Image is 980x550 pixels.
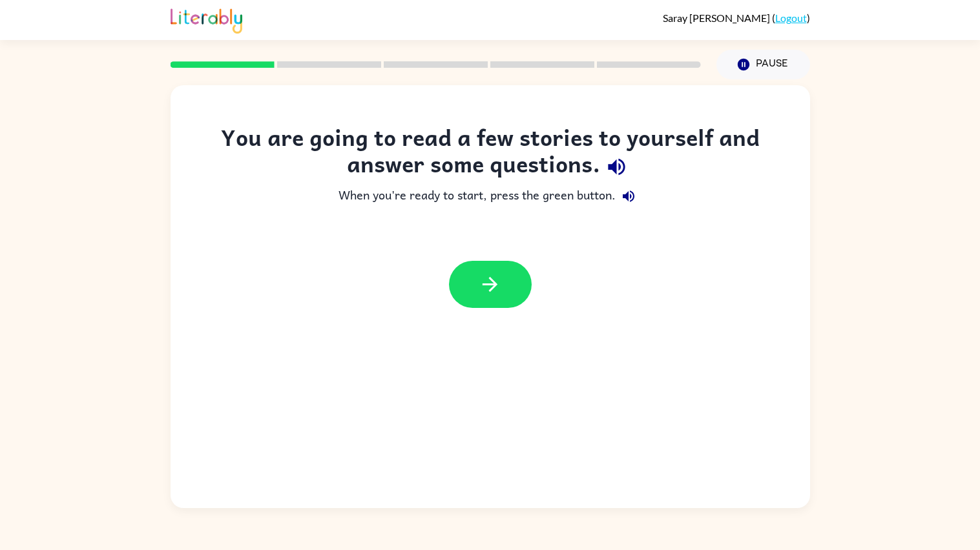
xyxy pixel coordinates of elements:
div: When you're ready to start, press the green button. [196,183,784,209]
span: Saray [PERSON_NAME] [663,12,772,24]
button: Pause [716,50,810,79]
img: Literably [171,5,242,34]
a: Logout [775,12,807,24]
div: You are going to read a few stories to yourself and answer some questions. [196,124,784,183]
div: ( ) [663,12,810,24]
